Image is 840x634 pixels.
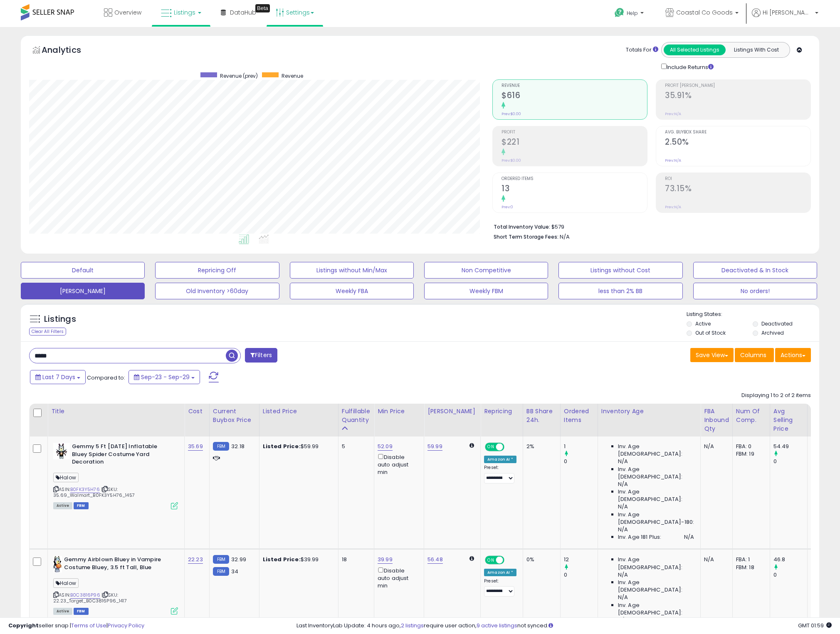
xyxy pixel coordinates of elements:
small: Prev: $0.00 [502,158,521,163]
div: Listed Price [263,407,335,416]
span: ON [486,444,496,451]
div: Displaying 1 to 2 of 2 items [741,392,811,400]
span: Profit [502,130,647,135]
a: Help [608,1,652,27]
small: Prev: 0 [502,205,513,210]
button: Deactivated & In Stock [693,262,817,279]
div: 46.8 [773,556,807,563]
button: Weekly FBA [290,283,414,299]
div: [PERSON_NAME] [427,407,477,416]
span: Compared to: [87,374,125,382]
img: 41-DDdhbU5L._SL40_.jpg [53,556,62,572]
span: Hi [PERSON_NAME] [763,8,813,17]
span: Columns [740,351,766,359]
div: 2% [526,443,554,450]
span: Inv. Age [DEMOGRAPHIC_DATA]: [618,466,694,481]
b: Listed Price: [263,442,301,450]
span: Last 7 Days [42,373,75,381]
div: $39.99 [263,556,332,563]
span: N/A [618,503,628,511]
div: 1 [564,443,598,450]
b: Gemmy 5 Ft [DATE] Inflatable Bluey Spider Costume Yard Decoration [72,443,173,468]
div: Clear All Filters [29,328,66,336]
div: FBA: 1 [736,556,763,563]
div: Totals For [626,46,658,54]
div: FBM: 18 [736,564,763,571]
h5: Analytics [42,44,97,58]
span: Inv. Age [DEMOGRAPHIC_DATA]: [618,602,694,617]
div: FBA: 0 [736,443,763,450]
span: | SKU: 22.23_Target_B0C3816P96_1417 [53,592,127,604]
a: 52.09 [378,442,393,451]
span: Sep-23 - Sep-29 [141,373,190,381]
a: Hi [PERSON_NAME] [752,8,818,27]
label: Deactivated [761,320,793,327]
div: 0% [526,556,554,563]
div: Min Price [378,407,420,416]
small: Prev: $0.00 [502,111,521,116]
div: Ordered Items [564,407,594,424]
button: Columns [735,348,774,362]
div: Repricing [484,407,519,416]
a: 9 active listings [477,622,517,629]
span: Inv. Age [DEMOGRAPHIC_DATA]: [618,488,694,503]
span: N/A [618,617,628,624]
a: 56.48 [427,555,443,564]
small: FBM [213,555,229,564]
div: 0 [773,458,807,465]
div: 0 [564,458,598,465]
div: 5 [342,443,368,450]
div: Fulfillable Quantity [342,407,371,424]
div: Preset: [484,578,516,597]
button: Listings With Cost [725,44,787,55]
h2: $221 [502,137,647,148]
div: 0 [773,571,807,579]
a: 22.23 [188,555,203,564]
small: Prev: N/A [665,158,681,163]
span: Coastal Co Goods [676,8,733,17]
h2: $616 [502,91,647,102]
div: Num of Comp. [736,407,766,424]
h2: 35.91% [665,91,810,102]
strong: Copyright [8,622,39,629]
span: 34 [231,567,238,575]
span: Inv. Age [DEMOGRAPHIC_DATA]-180: [618,511,694,526]
span: Overview [114,8,141,17]
button: [PERSON_NAME] [21,283,145,299]
label: Out of Stock [695,329,726,336]
div: Preset: [484,465,516,484]
button: Repricing Off [155,262,279,279]
a: Privacy Policy [108,622,144,629]
div: FBM: 19 [736,450,763,458]
span: Inv. Age 181 Plus: [618,533,662,541]
span: N/A [618,526,628,533]
span: 2025-10-9 01:59 GMT [798,622,832,629]
div: $59.99 [263,443,332,450]
button: Weekly FBM [424,283,548,299]
div: 0 [564,571,598,579]
b: Gemmy Airblown Bluey in Vampire Costume Bluey, 3.5 ft Tall, Blue [64,556,165,573]
button: Listings without Cost [558,262,682,279]
button: Listings without Min/Max [290,262,414,279]
span: Halow [53,578,79,588]
div: Amazon AI * [484,569,516,576]
small: FBM [213,567,229,576]
div: N/A [704,556,726,563]
h5: Listings [44,313,76,325]
div: Cost [188,407,206,416]
p: Listing States: [687,311,819,318]
i: Get Help [614,7,625,18]
div: Disable auto adjust min [378,452,418,476]
div: Avg Selling Price [773,407,804,433]
a: B0C3816P96 [70,592,100,599]
a: 59.99 [427,442,442,451]
span: FBM [74,608,89,615]
div: Amazon AI * [484,456,516,463]
div: 12 [564,556,598,563]
button: Actions [775,348,811,362]
a: B0FK3Y5H76 [70,486,100,493]
li: $579 [494,221,805,231]
span: Profit [PERSON_NAME] [665,84,810,88]
small: Prev: N/A [665,111,681,116]
span: N/A [618,571,628,579]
